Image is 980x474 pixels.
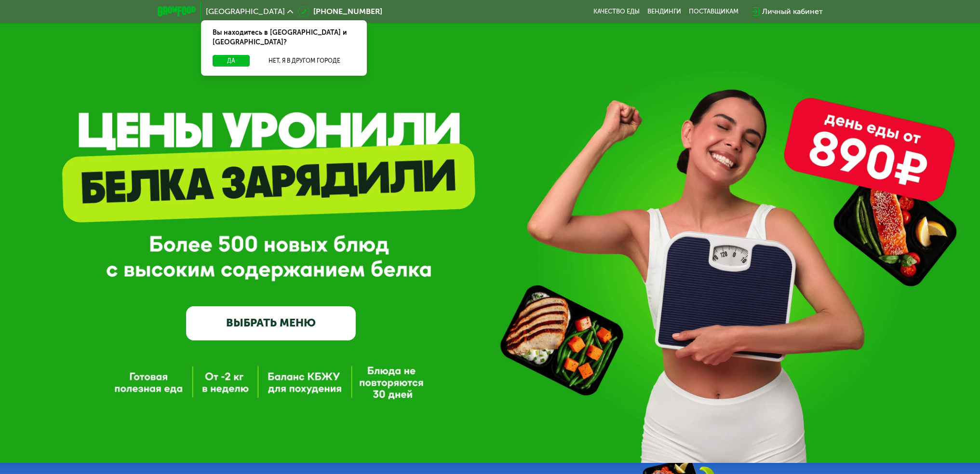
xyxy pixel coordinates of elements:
[206,8,285,15] span: [GEOGRAPHIC_DATA]
[647,8,681,15] a: Вендинги
[689,8,738,15] div: поставщикам
[186,306,356,340] a: ВЫБРАТЬ МЕНЮ
[762,6,823,17] div: Личный кабинет
[213,55,250,67] button: Да
[254,55,355,67] button: Нет, я в другом городе
[298,6,382,17] a: [PHONE_NUMBER]
[201,20,367,55] div: Вы находитесь в [GEOGRAPHIC_DATA] и [GEOGRAPHIC_DATA]?
[593,8,640,15] a: Качество еды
